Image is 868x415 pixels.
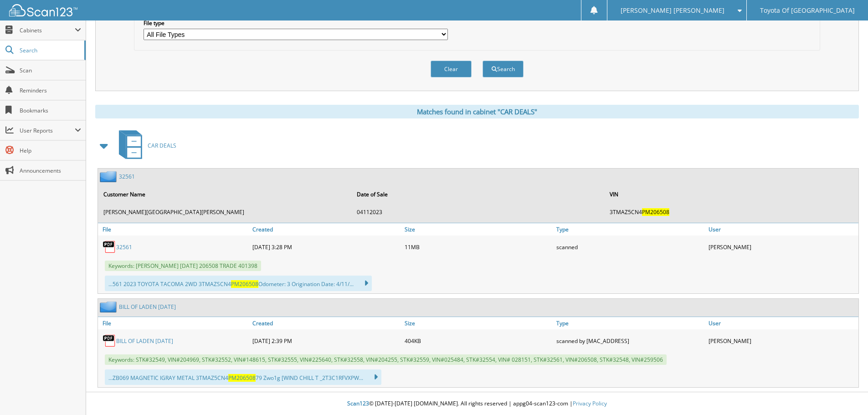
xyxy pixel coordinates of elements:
iframe: Chat Widget [822,371,868,415]
a: CAR DEALS [113,128,176,164]
div: [PERSON_NAME] [706,238,858,256]
button: Clear [431,61,472,77]
span: Keywords: [PERSON_NAME] [DATE] 206508 TRADE 401398 [105,261,261,271]
a: Size [402,317,555,329]
span: Search [20,46,80,54]
span: Keywords: STK#32549, VIN#204969, STK#32552, VIN#148615, STK#32555, VIN#225640, STK#32558, VIN#204... [105,354,667,365]
div: scanned [554,238,706,256]
div: Matches found in cabinet "CAR DEALS" [95,105,859,118]
span: PM206508 [642,208,669,216]
a: User [706,223,858,236]
span: Scan123 [347,400,369,407]
img: folder2.png [100,301,119,313]
td: 04112023 [352,205,605,220]
a: BILL OF LADEN [DATE] [119,303,176,311]
div: [DATE] 3:28 PM [250,238,402,256]
a: File [98,223,250,236]
th: Customer Name [99,185,351,204]
img: folder2.png [100,171,119,182]
span: PM206508 [231,280,258,288]
div: ...561 2023 TOYOTA TACOMA 2WD 3TMAZSCN4 Odometer: 3 Origination Date: 4/11/... [105,276,372,291]
label: File type [144,19,448,27]
button: Search [483,61,524,77]
a: 32561 [116,243,132,251]
div: [DATE] 2:39 PM [250,332,402,350]
img: PDF.png [103,240,116,254]
td: 3TMAZ5CN4 [605,205,858,220]
span: [PERSON_NAME] [PERSON_NAME] [621,8,724,13]
a: Type [554,317,706,329]
div: [PERSON_NAME] [706,332,858,350]
span: User Reports [20,127,75,134]
span: Cabinets [20,26,75,34]
th: VIN [605,185,858,204]
span: Reminders [20,87,81,94]
span: PM206508 [228,374,256,382]
img: PDF.png [103,334,116,348]
a: Created [250,317,402,329]
a: User [706,317,858,329]
div: scanned by [MAC_ADDRESS] [554,332,706,350]
div: 404KB [402,332,555,350]
span: Announcements [20,167,81,174]
a: File [98,317,250,329]
span: Help [20,147,81,154]
span: Bookmarks [20,107,81,114]
a: BILL OF LADEN [DATE] [116,337,173,345]
th: Date of Sale [352,185,605,204]
a: Type [554,223,706,236]
div: ...ZB069 MAGNETIC IGRAY METAL 3TMAZ5CN4 79 Zwo1g [WIND CHILL T _2T3C1RFVXPW... [105,369,381,385]
td: [PERSON_NAME][GEOGRAPHIC_DATA][PERSON_NAME] [99,205,351,220]
div: 11MB [402,238,555,256]
a: 32561 [119,173,135,180]
span: CAR DEALS [148,142,176,149]
div: © [DATE]-[DATE] [DOMAIN_NAME]. All rights reserved | appg04-scan123-com | [86,393,868,415]
img: scan123-logo-white.svg [9,4,77,16]
span: Scan [20,67,81,74]
a: Created [250,223,402,236]
span: Toyota Of [GEOGRAPHIC_DATA] [760,8,855,13]
a: Size [402,223,555,236]
a: Privacy Policy [573,400,607,407]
